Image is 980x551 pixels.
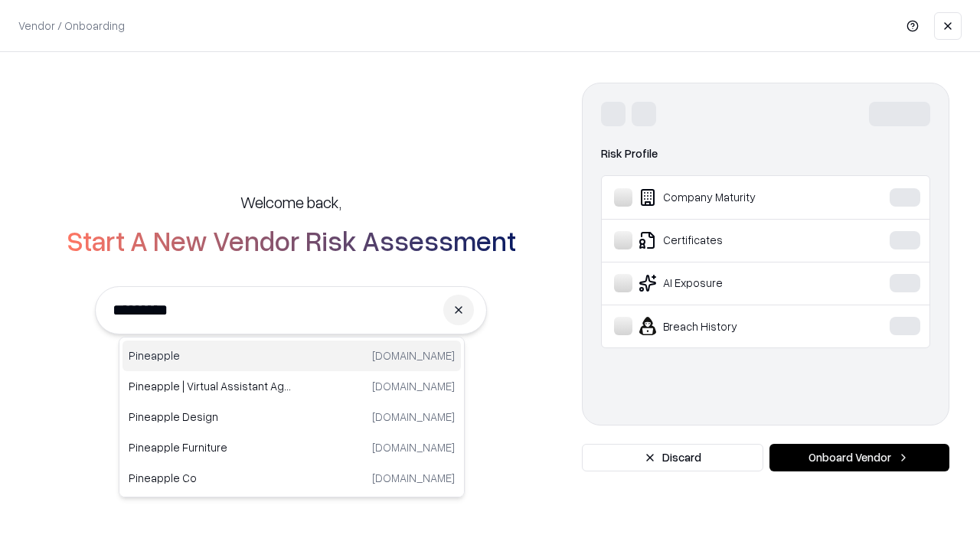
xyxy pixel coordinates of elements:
[614,231,843,249] div: Certificates
[614,274,843,292] div: AI Exposure
[129,409,292,425] p: Pineapple Design
[67,225,516,256] h2: Start A New Vendor Risk Assessment
[129,378,292,394] p: Pineapple | Virtual Assistant Agency
[372,470,455,486] p: [DOMAIN_NAME]
[18,18,125,34] p: Vendor / Onboarding
[119,337,465,497] div: Suggestions
[129,470,292,486] p: Pineapple Co
[769,444,949,471] button: Onboard Vendor
[240,191,341,213] h5: Welcome back,
[614,188,843,207] div: Company Maturity
[614,317,843,335] div: Breach History
[372,409,455,425] p: [DOMAIN_NAME]
[372,439,455,455] p: [DOMAIN_NAME]
[601,145,930,163] div: Risk Profile
[372,378,455,394] p: [DOMAIN_NAME]
[582,444,763,471] button: Discard
[129,347,292,364] p: Pineapple
[372,347,455,364] p: [DOMAIN_NAME]
[129,439,292,455] p: Pineapple Furniture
